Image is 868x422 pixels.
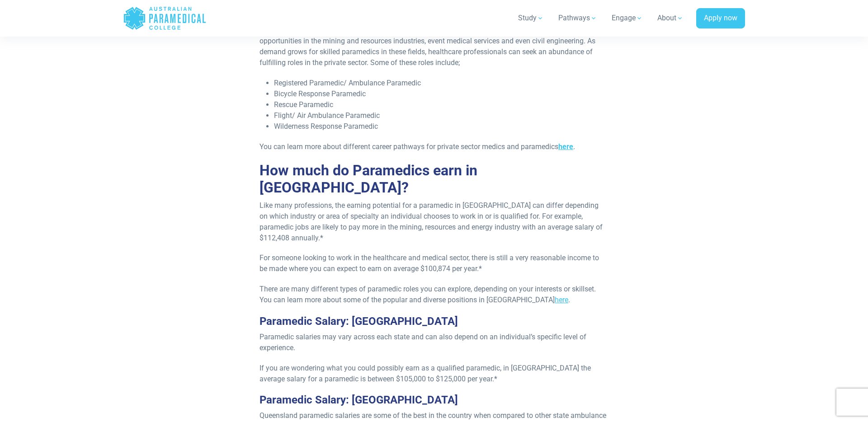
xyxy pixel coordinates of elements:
[558,142,573,151] a: here
[513,5,549,31] a: Study
[555,295,568,304] a: here
[259,141,609,152] p: You can learn more about different career pathways for private sector medics and paramedics .
[652,5,689,31] a: About
[259,284,609,305] p: There are many different types of paramedic roles you can explore, depending on your interests or...
[259,332,609,353] p: Paramedic salaries may vary across each state and can also depend on an individual’s specific lev...
[259,253,609,274] p: For someone looking to work in the healthcare and medical sector, there is still a very reasonabl...
[274,121,609,132] li: Wilderness Response Paramedic
[259,162,609,197] h2: How much do Paramedics earn in [GEOGRAPHIC_DATA]?
[696,8,745,29] a: Apply now
[259,315,609,328] h3: Paramedic Salary: [GEOGRAPHIC_DATA]
[123,4,207,33] a: Australian Paramedical College
[259,25,609,68] p: There are a range of career options for paramedics in [GEOGRAPHIC_DATA]’s private sector, includi...
[274,78,609,89] li: Registered Paramedic/ Ambulance Paramedic
[606,5,648,31] a: Engage
[274,89,609,99] li: Bicycle Response Paramedic
[274,99,609,110] li: Rescue Paramedic
[274,110,609,121] li: Flight/ Air Ambulance Paramedic
[259,363,609,384] p: If you are wondering what you could possibly earn as a qualified paramedic, in [GEOGRAPHIC_DATA] t
[259,364,591,383] span: he average salary for a paramedic is between $105,000 to $125,000 per year.*
[259,394,609,407] h3: Paramedic Salary: [GEOGRAPHIC_DATA]
[553,5,603,31] a: Pathways
[259,200,609,244] p: Like many professions, the earning potential for a paramedic in [GEOGRAPHIC_DATA] can differ depe...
